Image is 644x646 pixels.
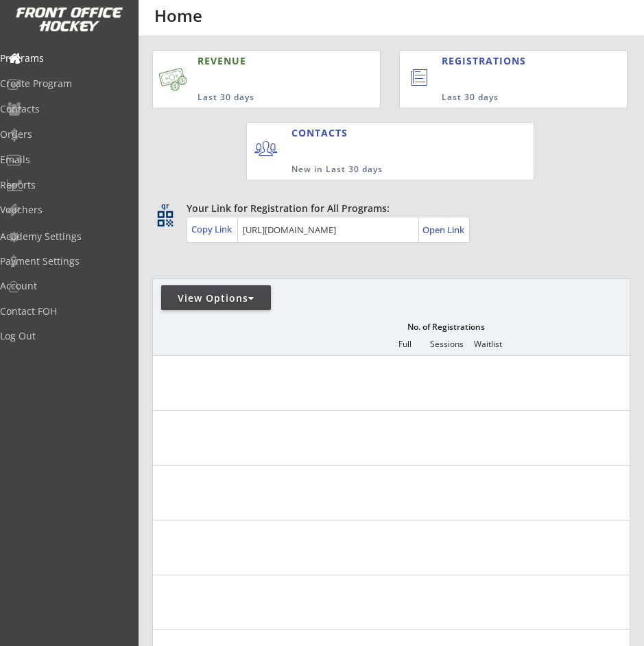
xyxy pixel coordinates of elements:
[161,291,271,305] div: View Options
[422,224,466,236] div: Open Link
[155,208,176,229] button: qr_code
[384,339,425,349] div: Full
[191,223,235,235] div: Copy Link
[187,202,588,215] div: Your Link for Registration for All Programs:
[442,54,569,68] div: REGISTRATIONS
[403,322,488,332] div: No. of Registrations
[442,92,571,104] div: Last 30 days
[426,339,467,349] div: Sessions
[198,54,320,68] div: REVENUE
[291,164,470,176] div: New in Last 30 days
[467,339,508,349] div: Waitlist
[156,202,173,211] div: qr
[198,92,320,104] div: Last 30 days
[422,220,466,239] a: Open Link
[291,126,354,140] div: CONTACTS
